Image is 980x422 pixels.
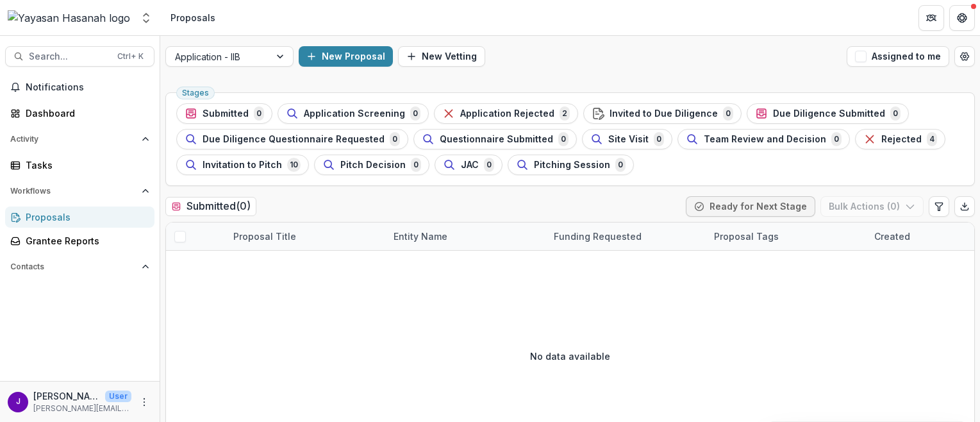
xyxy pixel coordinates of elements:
div: Proposal Title [226,223,386,250]
span: Questionnaire Submitted [440,134,553,145]
span: Workflows [10,187,137,196]
span: Application Rejected [460,108,554,119]
span: Invited to Due Diligence [610,108,718,119]
div: Ctrl + K [115,49,146,63]
button: Open entity switcher [137,5,155,31]
span: 0 [615,158,626,172]
a: Grantee Reports [5,230,154,251]
div: Entity Name [386,223,546,250]
a: Tasks [5,155,154,176]
span: Due Diligence Questionnaire Requested [203,134,385,145]
div: Proposal Tags [706,230,786,243]
button: Export table data [954,196,975,217]
div: Funding Requested [546,223,706,250]
button: Application Rejected2 [434,103,578,124]
div: Proposal Tags [706,223,867,250]
div: Jeffrey [16,398,21,406]
nav: breadcrumb [165,8,220,27]
div: Tasks [26,158,144,172]
span: 0 [890,106,901,121]
button: New Vetting [398,46,485,67]
div: Grantee Reports [26,234,144,248]
p: [PERSON_NAME][EMAIL_ADDRESS][DOMAIN_NAME] [33,403,131,414]
button: More [137,394,152,410]
span: 0 [390,132,400,146]
button: Due Diligence Questionnaire Requested0 [176,129,408,149]
span: 0 [410,106,420,121]
button: Assigned to me [847,46,949,67]
button: Application Screening0 [278,103,429,124]
span: Invitation to Pitch [203,160,282,171]
button: Edit table settings [929,196,949,217]
span: 10 [287,158,301,172]
span: 0 [831,132,842,146]
button: Due Diligence Submitted0 [747,103,909,124]
span: Application Screening [304,108,405,119]
span: 0 [558,132,569,146]
button: Rejected4 [855,129,945,149]
div: Created [867,230,918,243]
h2: Submitted ( 0 ) [165,197,256,215]
p: No data available [530,350,610,363]
span: 0 [254,106,264,121]
button: Pitching Session0 [508,155,634,175]
div: Proposals [26,210,144,224]
span: 0 [411,158,421,172]
img: Yayasan Hasanah logo [8,10,130,26]
button: Open table manager [954,46,975,67]
p: [PERSON_NAME] [33,389,100,403]
button: Ready for Next Stage [686,196,815,217]
div: Entity Name [386,230,455,243]
button: New Proposal [299,46,393,67]
div: Funding Requested [546,230,649,243]
div: Proposal Title [226,230,304,243]
button: Pitch Decision0 [314,155,429,175]
span: 0 [654,132,664,146]
span: Site Visit [608,134,649,145]
p: User [105,391,131,402]
button: Invited to Due Diligence0 [583,103,742,124]
button: Open Contacts [5,257,154,277]
button: Open Activity [5,129,154,149]
a: Dashboard [5,103,154,124]
span: Submitted [203,108,249,119]
span: 0 [484,158,494,172]
button: JAC0 [435,155,502,175]
span: Pitch Decision [340,160,406,171]
button: Notifications [5,77,154,97]
span: Team Review and Decision [704,134,826,145]
span: Activity [10,135,137,144]
button: Site Visit0 [582,129,672,149]
span: Stages [182,89,209,97]
span: Search... [29,51,110,62]
span: Due Diligence Submitted [773,108,885,119]
button: Search... [5,46,154,67]
span: JAC [461,160,479,171]
span: Rejected [881,134,922,145]
span: 4 [927,132,937,146]
button: Submitted0 [176,103,272,124]
div: Dashboard [26,106,144,120]
button: Invitation to Pitch10 [176,155,309,175]
span: 0 [723,106,733,121]
button: Partners [918,5,944,31]
span: Notifications [26,82,149,93]
button: Bulk Actions (0) [820,196,924,217]
span: 2 [560,106,570,121]
button: Team Review and Decision0 [677,129,850,149]
span: Contacts [10,262,137,271]
span: Pitching Session [534,160,610,171]
button: Get Help [949,5,975,31]
div: Proposals [170,11,215,24]
button: Questionnaire Submitted0 [413,129,577,149]
a: Proposals [5,207,154,228]
button: Open Workflows [5,181,154,201]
